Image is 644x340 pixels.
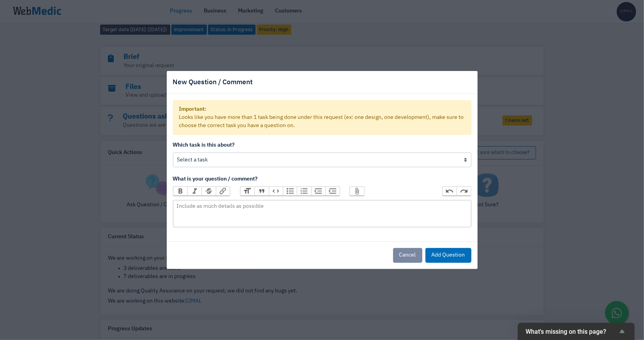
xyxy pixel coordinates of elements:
[173,187,187,195] button: Bold
[240,187,254,195] button: Heading
[350,187,364,195] button: Attach Files
[526,328,618,335] span: What's missing on this page?
[457,187,471,195] button: Redo
[425,248,471,263] button: Add Question
[179,106,206,112] strong: Important:
[526,327,627,336] button: Show survey - What's missing on this page?
[201,187,215,195] button: Strikethrough
[216,187,230,195] button: Link
[297,187,311,195] button: Numbers
[173,142,235,148] strong: Which task is this about?
[173,176,258,182] strong: What is your question / comment?
[269,187,283,195] button: Code
[254,187,268,195] button: Quote
[393,248,422,263] button: Cancel
[283,187,297,195] button: Bullets
[443,187,457,195] button: Undo
[173,77,253,87] h5: New Question / Comment
[173,100,471,135] div: Looks like you have more than 1 task being done under this request (ex: one design, one developme...
[187,187,201,195] button: Italic
[325,187,339,195] button: Increase Level
[311,187,325,195] button: Decrease Level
